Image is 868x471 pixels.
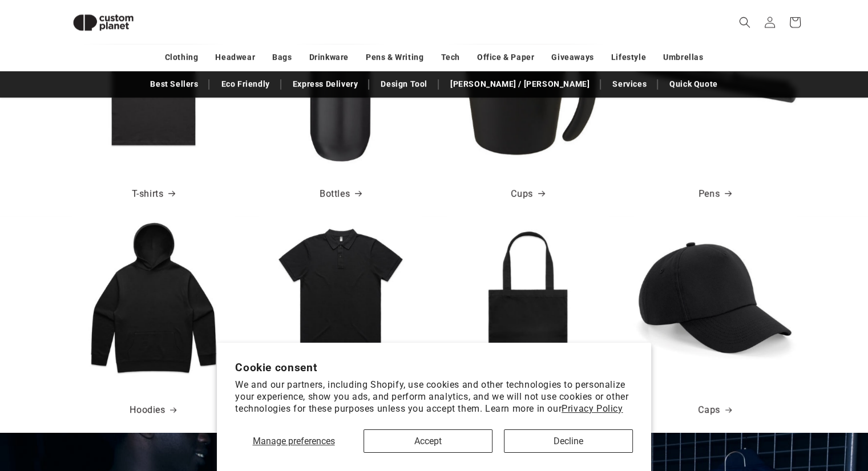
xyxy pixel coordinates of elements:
a: Express Delivery [287,74,364,94]
p: We and our partners, including Shopify, use cookies and other technologies to personalize your ex... [235,379,633,415]
a: Eco Friendly [215,74,275,94]
a: Pens & Writing [366,47,423,67]
a: Clothing [165,47,199,67]
a: Drinkware [309,47,349,67]
button: Manage preferences [235,429,352,453]
span: Manage preferences [253,436,335,446]
a: Pens [699,186,731,202]
summary: Search [732,10,757,35]
a: Best Sellers [144,74,204,94]
img: Custom Planet [63,5,143,40]
a: Cups [511,186,544,202]
a: Bottles [320,186,361,202]
a: Umbrellas [663,47,703,67]
a: Lifestyle [611,47,646,67]
button: Decline [504,429,633,453]
iframe: Chat Widget [811,416,868,471]
a: Bags [272,47,292,67]
a: Privacy Policy [562,403,623,414]
button: Accept [364,429,492,453]
a: Hoodies [130,402,176,419]
a: Quick Quote [664,74,724,94]
a: [PERSON_NAME] / [PERSON_NAME] [445,74,595,94]
a: Headwear [215,47,255,67]
a: Tech [441,47,459,67]
a: Office & Paper [477,47,534,67]
h2: Cookie consent [235,361,633,374]
a: Caps [698,402,731,419]
a: Design Tool [375,74,433,94]
a: Services [607,74,652,94]
a: T-shirts [132,186,175,202]
a: Giveaways [551,47,594,67]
